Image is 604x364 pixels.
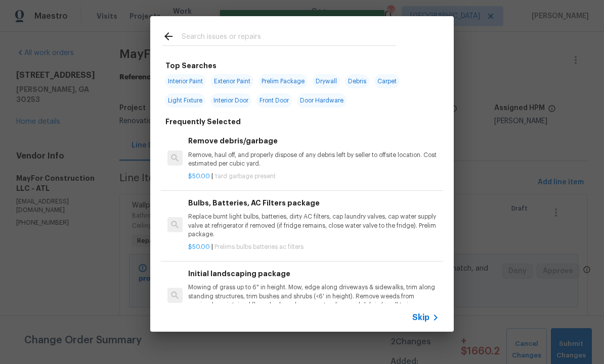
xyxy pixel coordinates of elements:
[188,172,439,181] p: |
[188,213,439,238] p: Replace burnt light bulbs, batteries, dirty AC filters, cap laundry valves, cap water supply valv...
[210,93,251,108] span: Interior Door
[165,60,217,71] h6: Top Searches
[188,197,439,209] h6: Bulbs, Batteries, AC Filters package
[188,173,210,179] span: $50.00
[258,74,308,88] span: Prelim Package
[188,135,439,146] h6: Remove debris/garbage
[214,173,276,179] span: Yard garbage present
[214,244,304,250] span: Prelims bulbs batteries ac filters
[374,74,400,88] span: Carpet
[412,313,429,323] span: Skip
[313,74,340,88] span: Drywall
[211,74,253,88] span: Exterior Paint
[188,268,439,279] h6: Initial landscaping package
[256,93,292,108] span: Front Door
[188,244,210,250] span: $50.00
[188,151,439,168] p: Remove, haul off, and properly dispose of any debris left by seller to offsite location. Cost est...
[182,30,396,45] input: Search issues or repairs
[188,283,439,309] p: Mowing of grass up to 6" in height. Mow, edge along driveways & sidewalks, trim along standing st...
[297,93,347,108] span: Door Hardware
[165,93,205,108] span: Light Fixture
[165,116,241,127] h6: Frequently Selected
[345,74,369,88] span: Debris
[165,74,206,88] span: Interior Paint
[188,243,439,251] p: |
